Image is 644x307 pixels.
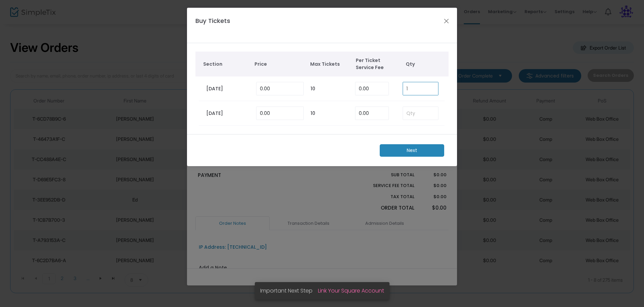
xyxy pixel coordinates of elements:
[310,61,349,68] span: Max Tickets
[380,144,444,157] m-button: Next
[206,110,223,117] label: [DATE]
[318,287,384,295] a: Link Your Square Account
[356,57,395,71] span: Per Ticket Service Fee
[403,107,438,120] input: Qty
[260,287,318,295] span: Important Next Step
[311,85,315,92] label: 10
[311,110,315,117] label: 10
[254,61,303,68] span: Price
[403,82,438,95] input: Qty
[203,61,248,68] span: Section
[206,85,223,92] label: [DATE]
[192,16,256,35] h4: Buy Tickets
[406,61,446,68] span: Qty
[355,107,388,120] input: Enter Service Fee
[442,17,451,25] button: Close
[355,82,388,95] input: Enter Service Fee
